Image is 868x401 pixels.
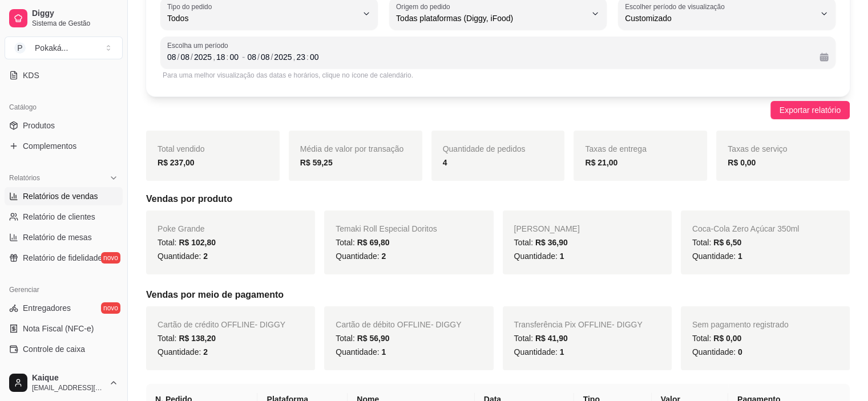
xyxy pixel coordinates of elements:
label: Origem do pedido [396,2,454,11]
span: [EMAIL_ADDRESS][DOMAIN_NAME] [32,383,104,392]
span: Quantidade: [158,252,208,261]
strong: R$ 237,00 [158,158,195,167]
h5: Vendas por produto [146,192,850,206]
a: Relatório de mesas [5,228,123,246]
div: Data inicial [167,50,240,64]
span: 1 [738,252,742,261]
a: Controle de fiado [5,361,123,379]
div: / [256,51,261,63]
span: Controle de caixa [23,343,85,355]
button: Kaique[EMAIL_ADDRESS][DOMAIN_NAME] [5,369,123,396]
span: Customizado [625,13,815,24]
span: Total: [692,238,741,247]
label: Escolher período de visualização [625,2,728,11]
a: Controle de caixa [5,340,123,358]
span: Média de valor por transação [300,144,403,153]
div: , [212,51,216,63]
div: , [292,51,296,63]
span: R$ 41,90 [535,334,568,343]
span: 0 [738,347,742,357]
span: Total: [514,238,568,247]
span: Exportar relatório [780,104,841,116]
span: R$ 102,80 [179,238,216,247]
span: Taxas de entrega [585,144,646,153]
span: Quantidade: [158,347,208,357]
div: Catálogo [5,98,123,116]
span: Kaique [32,373,104,383]
span: 1 [381,347,386,357]
div: ano, Data final, [273,51,293,63]
div: : [305,51,310,63]
div: mês, Data final, [260,51,271,63]
div: Gerenciar [5,281,123,299]
span: 1 [560,347,564,357]
a: Relatórios de vendas [5,187,123,205]
span: Escolha um período [167,41,829,50]
span: R$ 36,90 [535,238,568,247]
span: Total: [514,334,568,343]
span: Nota Fiscal (NFC-e) [23,323,94,334]
span: Complementos [23,140,76,152]
span: Sem pagamento registrado [692,320,789,329]
span: Taxas de serviço [728,144,787,153]
button: Select a team [5,37,123,59]
span: P [14,42,26,54]
span: Total: [336,334,389,343]
span: Transferência Pix OFFLINE - DIGGY [514,320,643,329]
span: Quantidade: [336,252,386,261]
strong: R$ 21,00 [585,158,617,167]
a: Relatório de fidelidadenovo [5,249,123,267]
span: Quantidade de pedidos [443,144,526,153]
div: Data final [247,50,810,64]
span: Total vendido [158,144,205,153]
span: Sistema de Gestão [32,19,118,28]
span: Poke Grande [158,224,205,233]
span: Quantidade: [514,252,564,261]
span: Total: [336,238,389,247]
span: Entregadores [23,302,71,314]
a: Relatório de clientes [5,208,123,226]
strong: R$ 59,25 [300,158,333,167]
span: Quantidade: [692,252,742,261]
a: DiggySistema de Gestão [5,5,123,32]
strong: R$ 0,00 [728,158,756,167]
div: hora, Data inicial, [215,51,227,63]
span: Total: [158,238,216,247]
span: Relatório de clientes [23,211,95,222]
div: hora, Data final, [295,51,306,63]
span: Quantidade: [336,347,386,357]
div: / [269,51,274,63]
span: Relatório de fidelidade [23,252,102,264]
span: R$ 6,50 [713,238,741,247]
span: Relatórios [9,173,40,183]
span: Controle de fiado [23,364,84,375]
div: mês, Data inicial, [179,51,191,63]
div: dia, Data inicial, [166,51,177,63]
span: Todas plataformas (Diggy, iFood) [396,13,586,24]
span: [PERSON_NAME] [514,224,580,233]
label: Tipo do pedido [167,2,216,11]
strong: 4 [443,158,447,167]
span: - [242,50,245,64]
a: Entregadoresnovo [5,299,123,317]
button: Exportar relatório [770,101,850,119]
span: Temaki Roll Especial Doritos [336,224,437,233]
div: Pokaká ... [35,42,68,54]
h5: Vendas por meio de pagamento [146,288,850,302]
span: Todos [167,13,357,24]
div: : [225,51,230,63]
a: KDS [5,66,123,84]
div: dia, Data final, [246,51,257,63]
span: KDS [23,70,39,81]
span: Quantidade: [514,347,564,357]
div: / [189,51,194,63]
span: R$ 0,00 [713,334,741,343]
span: Cartão de crédito OFFLINE - DIGGY [158,320,285,329]
span: Relatórios de vendas [23,191,98,202]
span: Relatório de mesas [23,232,92,243]
span: 2 [203,347,208,357]
span: R$ 138,20 [179,334,216,343]
a: Nota Fiscal (NFC-e) [5,319,123,338]
div: minuto, Data final, [309,51,320,63]
div: ano, Data inicial, [193,51,213,63]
